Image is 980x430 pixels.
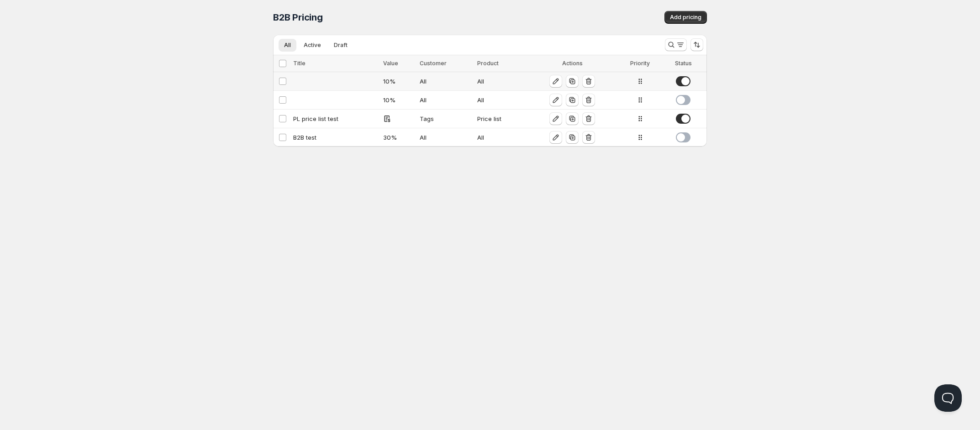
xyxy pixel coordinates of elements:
span: Active [304,42,321,49]
div: Price list [477,114,524,123]
span: Add pricing [670,14,701,21]
div: All [420,77,472,86]
span: Actions [562,60,583,67]
span: Draft [334,42,348,49]
div: B2B test [293,133,378,142]
div: All [420,95,472,105]
span: All [284,42,291,49]
button: Search and filter results [665,38,687,51]
div: 30 % [383,133,414,142]
span: Customer [420,60,447,67]
iframe: Help Scout Beacon - Open [934,384,962,412]
span: B2B Pricing [273,12,323,23]
div: All [477,133,524,142]
button: Add pricing [664,11,707,24]
span: Value [383,60,398,67]
span: Title [293,60,306,67]
span: Status [675,60,692,67]
span: Product [477,60,499,67]
div: All [477,77,524,86]
div: Tags [420,114,472,123]
div: 10 % [383,77,414,86]
div: All [420,133,472,142]
div: 10 % [383,95,414,105]
div: PL price list test [293,114,378,123]
div: All [477,95,524,105]
button: Sort the results [690,38,703,51]
span: Priority [630,60,650,67]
